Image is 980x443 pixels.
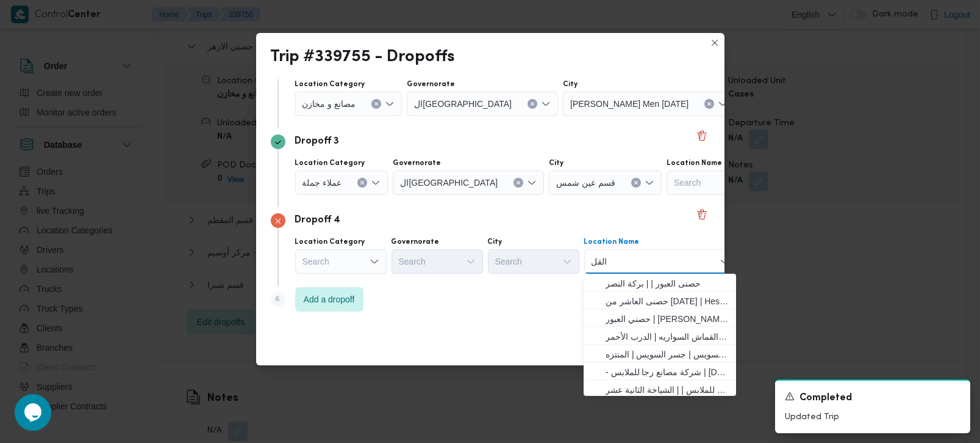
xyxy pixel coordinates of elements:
label: Location Category [295,158,365,168]
span: شركه كونكريت للملابس | | الشياخة الثانية عشر [606,383,729,397]
button: Delete [695,207,709,222]
svg: Step 5 has errors [274,218,282,225]
label: Location Name [584,237,640,247]
button: Open list of options [645,178,654,188]
span: قسم عين شمس [556,175,615,189]
button: Open list of options [562,257,572,266]
button: Open list of options [718,99,728,109]
span: حصنى العبور | | بركة النصر [606,276,729,291]
label: City [488,237,503,247]
label: Location Name [667,158,722,168]
label: Location Category [295,79,365,89]
div: Notification [785,390,960,406]
span: ال[GEOGRAPHIC_DATA] [414,97,512,110]
button: Clear input [371,99,381,109]
button: Clear input [357,178,367,188]
button: حصني -جسر السويس | جسر السويس | المنتزه [584,345,736,362]
span: [PERSON_NAME] Men [DATE] [570,97,689,110]
label: Governorate [392,237,440,247]
button: حصنى العبور | | بركة النصر [584,274,736,291]
button: Clear input [704,99,714,109]
span: حصني -جسر السويس | جسر السويس | المنتزه [606,347,729,362]
button: حصني العبور | أحمد شوقي القيعي | بركة النصر [584,309,736,327]
label: Governorate [393,158,441,168]
div: Trip #339755 - Dropoffs [271,48,456,67]
button: - شركة مصانع رجا للملابس | Raja Clothing Co. | الشياخة الثانية عشر [584,362,736,380]
span: عملاء جملة [302,175,342,189]
button: Delete [695,128,709,143]
button: Clear input [631,178,641,188]
iframe: chat widget [12,394,51,431]
button: Add a dropoff [295,287,363,312]
button: Open list of options [466,257,476,266]
button: Open list of options [370,257,379,266]
span: Add a dropoff [304,292,355,307]
button: Open list of options [385,99,395,109]
button: Clear input [513,178,523,188]
button: حصني الازهر | سوق الازهر كل انواع القماش السواريه | الدرب الأحمر [584,327,736,345]
p: Updated Trip [785,411,960,423]
button: حصنى العاشر من رمضان | Hesni Textiles Factory | جزء من مدينة العاشر-مجاورات [584,291,736,309]
label: Location Category [295,237,365,247]
button: Clear input [528,99,537,109]
span: حصني الازهر | سوق الازهر كل انواع القماش السواريه | الدرب الأحمر [606,329,729,344]
span: مصانع و مخازن [302,97,356,110]
span: حصنى العاشر من [DATE] | Hesni Textiles Factory | جزء من مدينة العاشر-مجاورات [606,294,729,309]
button: شركه كونكريت للملابس | | الشياخة الثانية عشر [584,380,736,398]
span: ال[GEOGRAPHIC_DATA] [400,175,498,189]
span: Completed [799,391,852,406]
button: Open list of options [527,178,537,188]
label: Governorate [407,79,455,89]
p: Dropoff 4 [295,213,341,228]
p: Dropoff 3 [295,134,340,149]
svg: Step 4 is complete [274,139,282,146]
button: Close list of options [720,257,729,266]
span: 6 [276,296,281,303]
button: Open list of options [371,178,381,188]
label: City [563,79,578,89]
label: City [549,158,563,168]
button: Closes this modal window [707,35,722,50]
span: حصني العبور | [PERSON_NAME] | بركة النصر [606,312,729,326]
span: - شركة مصانع رجا للملابس | [DATE] Clothing Co. | الشياخة الثانية عشر [606,365,729,379]
button: Open list of options [541,99,551,109]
